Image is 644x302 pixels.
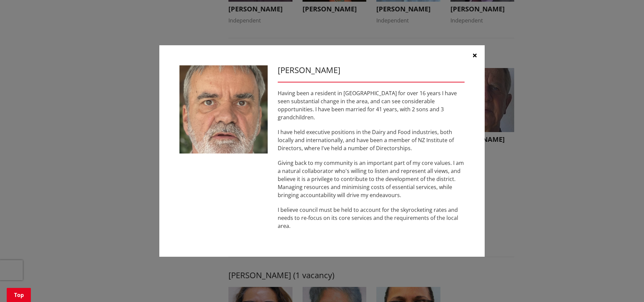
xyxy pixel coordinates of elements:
[179,65,268,154] img: WO-W-TW__MANSON_M__dkdhr
[278,206,465,230] p: I believe council must be held to account for the skyrocketing rates and needs to re-focus on its...
[7,288,31,302] a: Top
[278,89,465,121] p: Having been a resident in [GEOGRAPHIC_DATA] for over 16 years I have seen substantial change in t...
[613,274,637,298] iframe: Messenger Launcher
[278,65,465,75] h3: [PERSON_NAME]
[278,159,465,199] p: Giving back to my community is an important part of my core values. I am a natural collaborator w...
[278,128,465,152] p: I have held executive positions in the Dairy and Food industries, both locally and internationall...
